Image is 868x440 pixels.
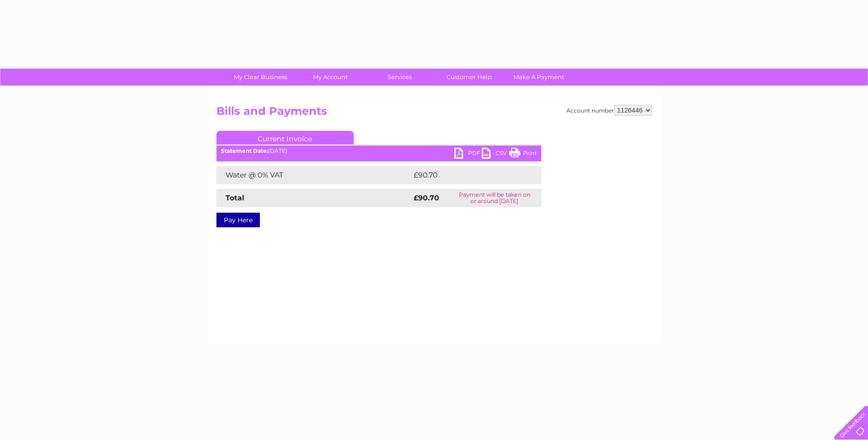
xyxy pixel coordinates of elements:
[226,193,244,202] strong: Total
[292,69,368,86] a: My Account
[221,147,268,154] b: Statement Date:
[216,131,354,145] a: Current Invoice
[362,69,437,86] a: Services
[482,148,509,161] a: CSV
[414,193,439,202] strong: £90.70
[223,69,298,86] a: My Clear Business
[216,105,652,122] h2: Bills and Payments
[448,189,541,207] td: Payment will be taken on or around [DATE]
[566,105,652,116] div: Account number
[216,213,260,227] a: Pay Here
[454,148,482,161] a: PDF
[501,69,577,86] a: Make A Payment
[216,148,541,154] div: [DATE]
[411,166,523,184] td: £90.70
[216,166,411,184] td: Water @ 0% VAT
[431,69,507,86] a: Customer Help
[509,148,537,161] a: Print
